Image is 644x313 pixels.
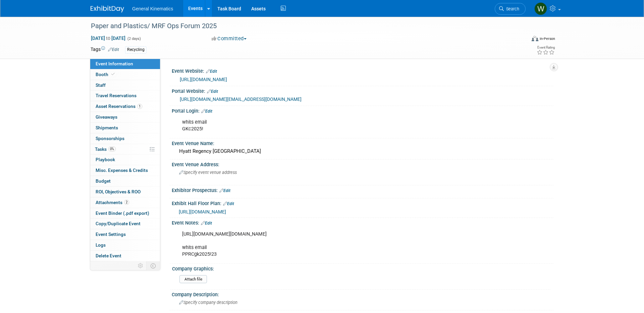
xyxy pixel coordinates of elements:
[504,6,519,11] span: Search
[534,2,547,15] img: Whitney Swanson
[172,264,550,272] div: Company Graphics:
[90,187,160,197] a: ROI, Objectives & ROO
[91,35,126,41] span: [DATE] [DATE]
[90,208,160,218] a: Event Binder (.pdf export)
[90,165,160,176] a: Misc. Expenses & Credits
[172,86,553,95] div: Portal Website:
[172,160,553,168] div: Event Venue Address:
[172,66,553,75] div: Event Website:
[179,300,237,305] span: Specify company description
[96,232,126,237] span: Event Settings
[180,77,227,82] a: [URL][DOMAIN_NAME]
[137,104,142,109] span: 1
[90,218,160,229] a: Copy/Duplicate Event
[90,123,160,133] a: Shipments
[486,35,555,45] div: Event Format
[105,36,111,41] span: to
[219,188,230,193] a: Edit
[96,189,141,194] span: ROI, Objectives & ROO
[223,201,234,206] a: Edit
[90,229,160,240] a: Event Settings
[177,146,548,156] div: Hyatt Regency [GEOGRAPHIC_DATA]
[90,101,160,112] a: Asset Reservations1
[201,221,212,226] a: Edit
[135,261,147,270] td: Personalize Event Tab Strip
[90,144,160,154] a: Tasks0%
[172,138,553,147] div: Event Venue Name:
[90,197,160,208] a: Attachments2
[96,61,133,66] span: Event Information
[532,36,538,41] img: Format-Inperson.png
[179,170,237,175] span: Specify event venue address
[206,69,217,74] a: Edit
[90,69,160,80] a: Booth
[108,146,116,151] span: 0%
[96,178,111,184] span: Budget
[147,261,160,270] td: Toggle Event Tabs
[108,47,119,52] a: Edit
[96,157,115,162] span: Playbook
[90,112,160,122] a: Giveaways
[96,136,124,141] span: Sponsorships
[96,253,121,258] span: Delete Event
[127,37,141,41] span: (2 days)
[96,221,141,226] span: Copy/Duplicate Event
[89,20,516,32] div: Paper and Plastics/ MRF Ops Forum 2025
[90,133,160,144] a: Sponsorships
[124,200,129,205] span: 2
[90,80,160,90] a: Staff
[91,46,119,54] td: Tags
[172,106,553,115] div: Portal Login:
[125,46,147,53] div: Recycling
[96,242,106,248] span: Logs
[177,228,480,261] div: [URL][DOMAIN_NAME][DOMAIN_NAME] whits email PPRCgk2025!23
[90,154,160,165] a: Playbook
[201,109,212,114] a: Edit
[90,251,160,261] a: Delete Event
[96,168,148,173] span: Misc. Expenses & Credits
[539,36,555,41] div: In-Person
[172,218,553,227] div: Event Notes:
[96,114,117,120] span: Giveaways
[132,6,173,11] span: General Kinematics
[172,290,553,298] div: Company Description:
[90,240,160,250] a: Logs
[177,116,480,136] div: whits email GKc2025!
[172,185,553,194] div: Exhibitor Prospectus:
[90,59,160,69] a: Event Information
[96,72,116,77] span: Booth
[91,6,124,12] img: ExhibitDay
[537,46,555,49] div: Event Rating
[207,89,218,94] a: Edit
[209,35,249,42] button: Committed
[96,125,118,130] span: Shipments
[96,82,106,88] span: Staff
[172,198,553,207] div: Exhibit Hall Floor Plan:
[495,3,526,15] a: Search
[111,72,115,76] i: Booth reservation complete
[96,93,137,98] span: Travel Reservations
[95,146,116,152] span: Tasks
[180,97,302,102] a: [URL][DOMAIN_NAME][EMAIL_ADDRESS][DOMAIN_NAME]
[179,209,226,214] a: [URL][DOMAIN_NAME]
[96,200,129,205] span: Attachments
[96,104,142,109] span: Asset Reservations
[90,176,160,186] a: Budget
[96,210,149,216] span: Event Binder (.pdf export)
[90,90,160,101] a: Travel Reservations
